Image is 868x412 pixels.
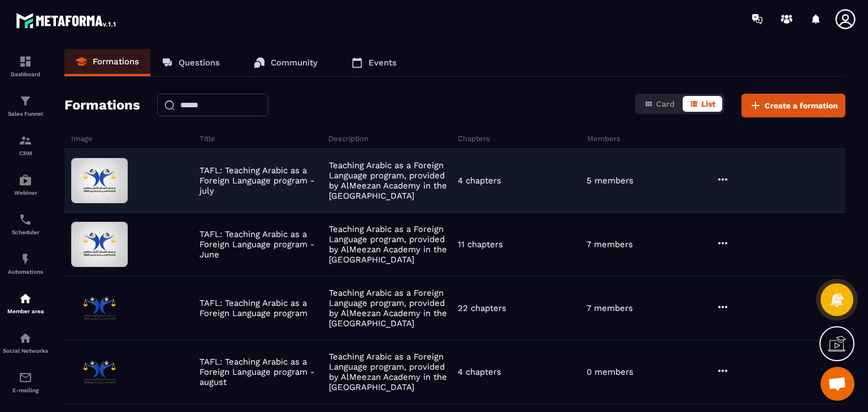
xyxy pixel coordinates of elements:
a: automationsautomationsAutomations [3,244,48,283]
img: formation [19,55,32,68]
img: automations [19,252,32,266]
p: 7 members [587,303,633,313]
a: Formations [64,49,150,76]
p: 5 members [587,176,633,186]
p: Sales Funnel [3,111,48,117]
p: Events [368,58,397,68]
a: automationsautomationsWebinar [3,165,48,204]
p: 4 chapters [458,367,501,377]
img: email [19,371,32,384]
p: TAFL: Teaching Arabic as a Foreign Language program [199,298,323,318]
img: scheduler [19,213,32,226]
img: formation-background [71,286,128,331]
a: Open chat [821,367,854,401]
a: Events [340,49,408,76]
p: Webinar [3,190,48,196]
h6: Chapters [458,134,584,143]
p: TAFL: Teaching Arabic as a Foreign Language program - June [199,229,323,260]
img: formation-background [71,349,128,395]
img: formation-background [71,222,128,267]
p: 11 chapters [458,239,503,249]
p: 7 members [587,239,633,249]
p: Automations [3,269,48,275]
img: logo [16,10,118,30]
a: automationsautomationsMember area [3,283,48,323]
p: TAFL: Teaching Arabic as a Foreign Language program - july [199,165,323,196]
p: Teaching Arabic as a Foreign Language program, provided by AlMeezan Academy in the [GEOGRAPHIC_DATA] [329,288,452,328]
p: Formations [93,56,139,67]
p: Member area [3,308,48,314]
img: formation [19,134,32,147]
img: automations [19,292,32,305]
button: Card [637,96,682,112]
span: Create a formation [765,100,838,111]
a: Community [242,49,329,76]
h6: Members [587,134,714,143]
span: List [701,99,715,108]
p: 4 chapters [458,176,501,186]
a: schedulerschedulerScheduler [3,204,48,244]
p: Teaching Arabic as a Foreign Language program, provided by AlMeezan Academy in the [GEOGRAPHIC_DATA] [329,352,452,392]
a: formationformationSales Funnel [3,86,48,125]
p: E-mailing [3,387,48,393]
button: List [683,96,722,112]
button: Create a formation [741,94,845,117]
a: formationformationCRM [3,125,48,165]
p: Social Networks [3,348,48,354]
p: Community [271,58,318,68]
p: Teaching Arabic as a Foreign Language program, provided by AlMeezan Academy in the [GEOGRAPHIC_DATA] [329,224,452,265]
a: social-networksocial-networkSocial Networks [3,323,48,362]
img: social-network [19,331,32,345]
h6: Title [199,134,326,143]
p: CRM [3,150,48,156]
p: 22 chapters [458,303,506,313]
h2: Formations [64,94,140,117]
p: Teaching Arabic as a Foreign Language program, provided by AlMeezan Academy in the [GEOGRAPHIC_DATA] [329,160,452,201]
p: 0 members [587,367,633,377]
p: TAFL: Teaching Arabic as a Foreign Language program - august [199,357,323,387]
h6: Image [71,134,197,143]
img: automations [19,173,32,187]
p: Dashboard [3,71,48,77]
a: emailemailE-mailing [3,362,48,402]
img: formation-background [71,158,128,203]
h6: Description [328,134,455,143]
a: Questions [150,49,231,76]
span: Card [656,99,675,108]
a: formationformationDashboard [3,46,48,86]
img: formation [19,94,32,108]
p: Scheduler [3,229,48,235]
p: Questions [179,58,220,68]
